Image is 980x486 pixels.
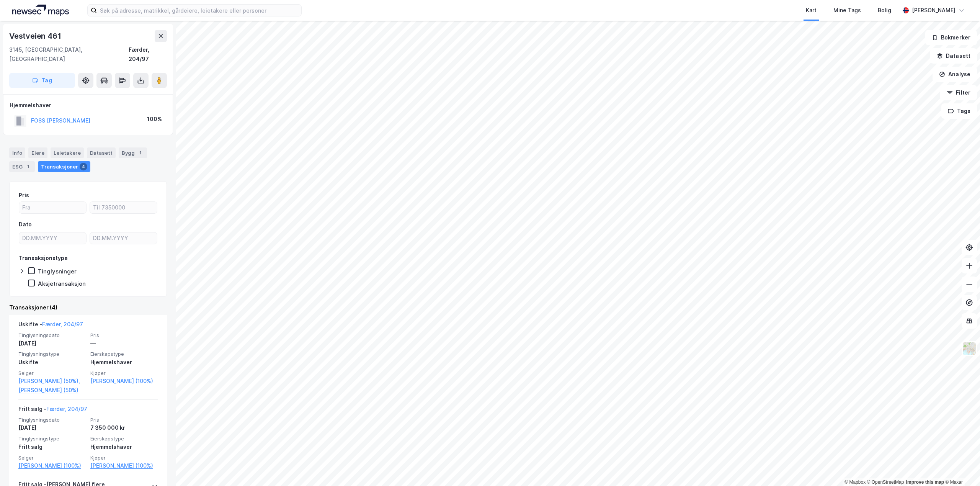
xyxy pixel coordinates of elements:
[90,332,158,339] span: Pris
[19,220,32,229] div: Dato
[90,423,158,432] div: 7 350 000 kr
[18,461,86,470] a: [PERSON_NAME] (100%)
[90,461,158,470] a: [PERSON_NAME] (100%)
[90,417,158,423] span: Pris
[19,254,68,263] div: Transaksjonstype
[90,376,158,386] a: [PERSON_NAME] (100%)
[18,417,86,423] span: Tinglysningsdato
[9,147,25,158] div: Info
[833,6,861,15] div: Mine Tags
[18,320,83,332] div: Uskifte -
[18,435,86,442] span: Tinglysningstype
[38,161,90,172] div: Transaksjoner
[930,48,977,64] button: Datasett
[940,85,977,100] button: Filter
[87,147,116,158] div: Datasett
[18,332,86,339] span: Tinglysningsdato
[9,73,75,88] button: Tag
[933,67,977,82] button: Analyse
[90,202,157,213] input: Til 7350000
[80,163,87,170] div: 4
[941,103,977,119] button: Tags
[129,45,167,64] div: Færder, 204/97
[97,5,301,16] input: Søk på adresse, matrikkel, gårdeiere, leietakere eller personer
[18,404,87,417] div: Fritt salg -
[90,435,158,442] span: Eierskapstype
[12,5,69,16] img: logo.a4113a55bc3d86da70a041830d287a7e.svg
[942,449,980,486] iframe: Chat Widget
[962,341,977,356] img: Z
[806,6,817,15] div: Kart
[878,6,891,15] div: Bolig
[9,161,35,172] div: ESG
[9,30,62,42] div: Vestveien 461
[24,163,32,170] div: 1
[136,149,144,157] div: 1
[38,280,86,287] div: Aksjetransaksjon
[18,442,86,452] div: Fritt salg
[51,147,84,158] div: Leietakere
[19,202,86,213] input: Fra
[867,479,904,485] a: OpenStreetMap
[119,147,147,158] div: Bygg
[19,232,86,244] input: DD.MM.YYYY
[18,386,86,395] a: [PERSON_NAME] (50%)
[18,370,86,376] span: Selger
[10,101,167,110] div: Hjemmelshaver
[38,268,77,275] div: Tinglysninger
[90,232,157,244] input: DD.MM.YYYY
[46,406,87,412] a: Færder, 204/97
[18,339,86,348] div: [DATE]
[19,191,29,200] div: Pris
[9,45,129,64] div: 3145, [GEOGRAPHIC_DATA], [GEOGRAPHIC_DATA]
[18,376,86,386] a: [PERSON_NAME] (50%),
[90,370,158,376] span: Kjøper
[90,358,158,367] div: Hjemmelshaver
[906,479,944,485] a: Improve this map
[42,321,83,327] a: Færder, 204/97
[90,455,158,461] span: Kjøper
[925,30,977,45] button: Bokmerker
[912,6,955,15] div: [PERSON_NAME]
[90,339,158,348] div: —
[9,303,167,312] div: Transaksjoner (4)
[147,115,162,124] div: 100%
[90,351,158,357] span: Eierskapstype
[28,147,47,158] div: Eiere
[18,351,86,357] span: Tinglysningstype
[18,423,86,432] div: [DATE]
[18,455,86,461] span: Selger
[90,442,158,452] div: Hjemmelshaver
[844,479,866,485] a: Mapbox
[18,358,86,367] div: Uskifte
